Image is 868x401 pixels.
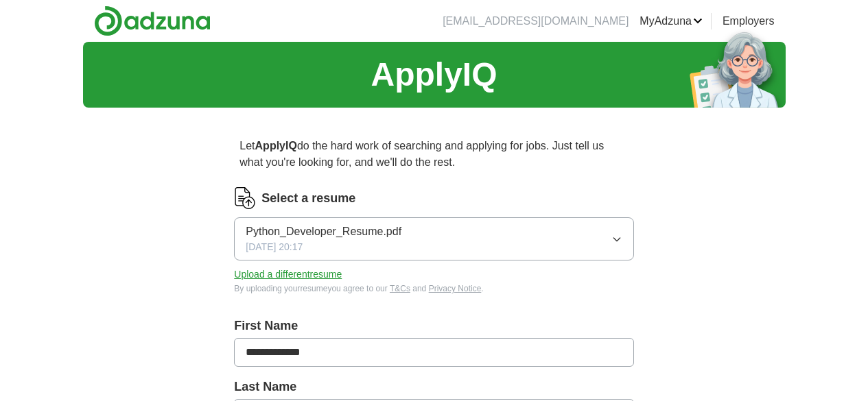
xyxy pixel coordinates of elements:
[94,5,211,36] img: Adzuna logo
[429,284,482,293] a: Privacy Notice
[246,240,303,254] span: [DATE] 20:17
[234,317,633,335] label: First Name
[723,13,775,29] a: Employers
[246,223,401,240] span: Python_Developer_Resume.pdf
[234,217,633,260] button: Python_Developer_Resume.pdf[DATE] 20:17
[261,189,355,208] label: Select a resume
[234,267,342,282] button: Upload a differentresume
[234,282,633,295] div: By uploading your resume you agree to our and .
[371,50,497,99] h1: ApplyIQ
[234,378,633,396] label: Last Name
[640,13,703,29] a: MyAdzuna
[234,132,633,176] p: Let do the hard work of searching and applying for jobs. Just tell us what you're looking for, an...
[390,284,410,293] a: T&Cs
[443,13,629,29] li: [EMAIL_ADDRESS][DOMAIN_NAME]
[234,187,256,209] img: CV Icon
[255,140,297,151] strong: ApplyIQ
